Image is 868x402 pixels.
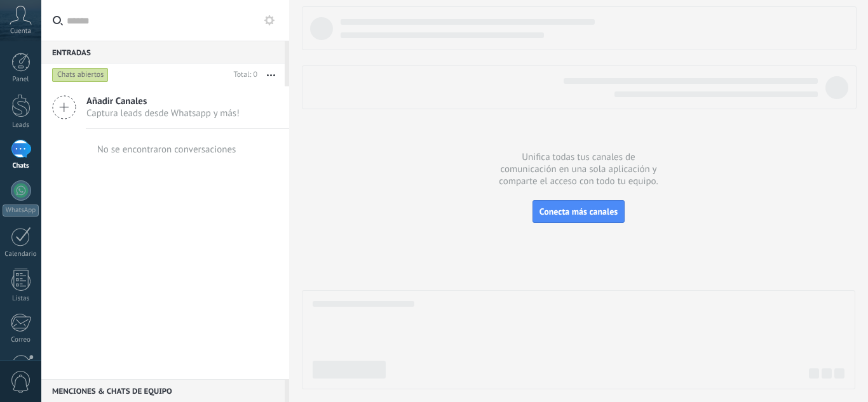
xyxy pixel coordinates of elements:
span: Captura leads desde Whatsapp y más! [86,107,240,119]
div: No se encontraron conversaciones [97,144,236,156]
div: Listas [3,295,39,303]
div: Panel [3,76,39,84]
div: Menciones & Chats de equipo [41,379,285,402]
div: Chats abiertos [52,67,109,83]
span: Cuenta [10,27,31,36]
div: Entradas [41,41,285,64]
div: Calendario [3,250,39,258]
div: Total: 0 [229,69,257,81]
button: Conecta más canales [532,200,625,223]
div: WhatsApp [3,204,39,217]
span: Añadir Canales [86,95,240,107]
div: Correo [3,336,39,344]
div: Chats [3,162,39,170]
div: Leads [3,121,39,130]
span: Conecta más canales [539,206,618,217]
